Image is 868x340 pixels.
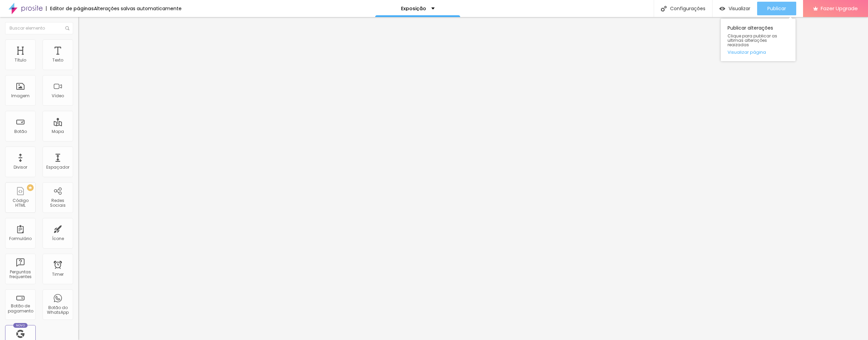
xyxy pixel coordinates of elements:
div: Vídeo [52,93,64,98]
div: Botão de pagamento [7,304,34,313]
a: Visualizar página [728,50,789,54]
div: Espaçador [46,165,69,170]
input: Buscar elemento [5,22,73,34]
div: Alterações salvas automaticamente [94,6,182,11]
span: Publicar [767,6,786,11]
div: Publicar alterações [721,19,796,61]
span: Clique para publicar as ultimas alterações reaizadas [728,34,789,47]
div: Mapa [52,129,64,134]
img: Icone [65,26,69,30]
div: Imagem [11,93,30,98]
div: Formulário [9,236,32,241]
button: Publicar [757,2,796,15]
iframe: Editor [78,17,868,340]
div: Código HTML [7,198,34,208]
span: Visualizar [729,6,750,11]
div: Divisor [14,165,27,170]
div: Botão [14,129,27,134]
span: Fazer Upgrade [821,5,858,11]
button: Visualizar [713,2,757,15]
div: Título [15,58,26,63]
p: Exposição [401,6,426,11]
div: Editor de páginas [46,6,94,11]
div: Botão do WhatsApp [44,305,71,315]
div: Texto [52,58,63,63]
div: Redes Sociais [44,198,71,208]
div: Ícone [52,236,64,241]
div: Novo [13,323,28,328]
img: Icone [661,6,667,12]
div: Timer [52,272,64,277]
div: Perguntas frequentes [7,270,34,279]
img: view-1.svg [719,6,725,12]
